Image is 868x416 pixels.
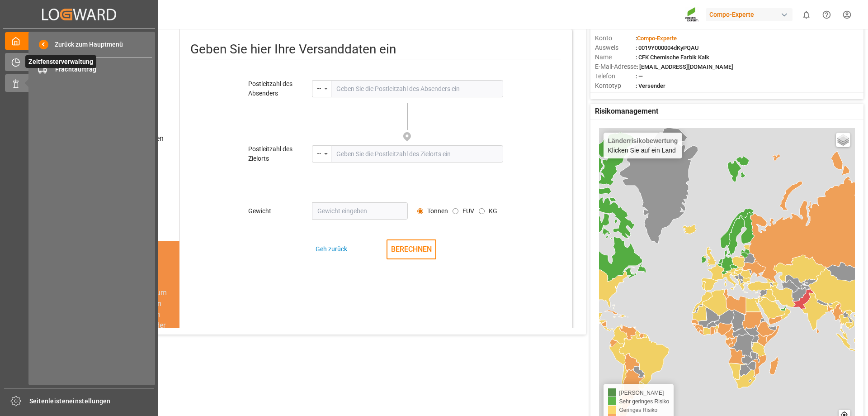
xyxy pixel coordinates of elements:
font: Ausweis [595,44,618,51]
font: Postleitzahl des Absenders [248,80,294,97]
button: Menü öffnen [312,80,331,97]
a: Mein Cockpit [5,32,153,50]
font: Frachtauftrag [55,66,97,73]
font: BERECHNEN [391,245,432,253]
font: EUV [462,207,474,215]
input: Gewicht eingeben [312,202,408,220]
font: Risikomanagement [595,107,658,115]
font: : [EMAIL_ADDRESS][DOMAIN_NAME] [637,63,733,70]
font: Konto [595,34,612,42]
font: -- [317,85,321,91]
input: Geben Sie die Postleitzahl des Absenders ein [331,80,503,97]
a: Ebenen [836,133,850,147]
button: 0 neue Benachrichtigungen anzeigen [796,5,816,25]
font: Geringes Risiko [619,407,658,413]
font: : CFK Chemische Farbik Kalk [636,54,709,61]
button: BERECHNEN [387,239,436,259]
font: Länderrisikobewertung [608,137,678,144]
font: Sehr geringes Risiko [619,398,670,405]
font: Compo-Experte [709,11,754,18]
font: KG [489,207,497,215]
font: Seitenleisteneinstellungen [29,397,111,405]
div: Menü-Schaltfläche [312,80,331,97]
font: : Versender [636,82,665,89]
font: Gewicht [248,207,271,215]
font: Tonnen [427,207,448,215]
font: Telefon [595,72,615,80]
button: Hilfecenter [816,5,837,25]
font: Geh zurück [316,245,347,253]
a: Frachtauftrag [32,61,152,78]
font: [PERSON_NAME] [619,390,664,396]
font: : — [636,73,643,80]
font: Geben Sie hier Ihre Versanddaten ein [190,42,396,57]
font: Compo-Experte [637,35,677,42]
font: E-Mail-Adresse [595,63,637,70]
font: : [636,35,637,42]
font: Kontotyp [595,82,621,89]
a: ZeitfensterverwaltungZeitfensterverwaltung [5,53,153,71]
img: Screenshot%202023-09-29%20at%2010.02.21.png_1712312052.png [685,7,699,23]
font: Zurück zum Hauptmenü [55,41,123,48]
input: Durchschnittliches Behältergewicht [417,208,423,214]
div: Menü-Schaltfläche [312,145,331,163]
input: Durchschnittliches Behältergewicht [479,208,485,214]
font: -- [317,150,321,157]
input: Durchschnittliches Behältergewicht [453,208,458,214]
input: Geben Sie die Postleitzahl des Zielorts ein [331,145,503,163]
button: nächste Folie / nächstes Element [167,287,179,385]
button: Menü öffnen [312,145,331,163]
button: Compo-Experte [706,6,796,23]
font: : 0019Y000004dKyPQAU [636,44,699,51]
font: Postleitzahl des Zielorts [248,145,294,162]
font: Klicken Sie auf ein Land [608,147,676,154]
font: Name [595,53,612,61]
font: Zeitfensterverwaltung [28,58,93,65]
